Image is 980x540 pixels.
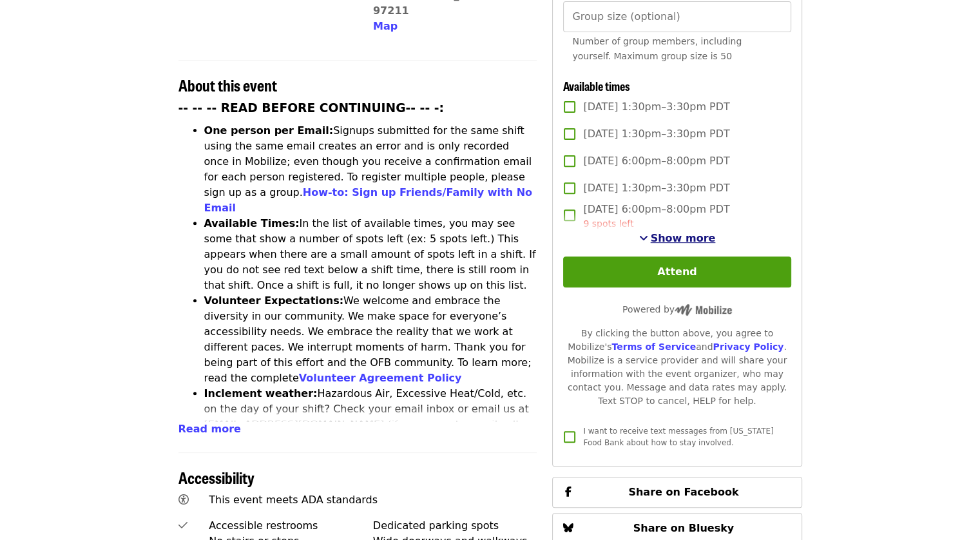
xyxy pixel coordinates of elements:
span: Map [373,20,398,32]
i: universal-access icon [178,494,189,506]
span: [DATE] 6:00pm–8:00pm PDT [583,153,729,169]
button: Map [373,19,398,34]
button: Read more [178,421,241,437]
li: Hazardous Air, Excessive Heat/Cold, etc. on the day of your shift? Check your email inbox or emai... [204,386,537,463]
span: Available times [563,77,630,94]
strong: Available Times: [204,217,300,229]
span: 9 spots left [583,218,633,229]
div: By clicking the button above, you agree to Mobilize's and . Mobilize is a service provider and wi... [563,327,791,408]
span: Share on Facebook [628,486,738,498]
a: Terms of Service [611,342,696,352]
div: Dedicated parking spots [373,518,537,534]
span: Powered by [622,304,732,314]
span: [DATE] 6:00pm–8:00pm PDT [583,202,729,231]
a: Privacy Policy [713,342,783,352]
span: This event meets ADA standards [209,494,378,506]
span: Number of group members, including yourself. Maximum group size is 50 [572,36,742,61]
span: [DATE] 1:30pm–3:30pm PDT [583,126,729,142]
a: Volunteer Agreement Policy [299,372,462,384]
li: In the list of available times, you may see some that show a number of spots left (ex: 5 spots le... [204,216,537,293]
li: We welcome and embrace the diversity in our community. We make space for everyone’s accessibility... [204,293,537,386]
span: Accessibility [178,466,255,488]
span: Share on Bluesky [633,522,735,534]
strong: One person per Email: [204,124,334,137]
span: Show more [651,232,716,244]
strong: Inclement weather: [204,387,318,400]
span: About this event [178,73,277,96]
li: Signups submitted for the same shift using the same email creates an error and is only recorded o... [204,123,537,216]
button: See more timeslots [639,231,716,246]
strong: Volunteer Expectations: [204,294,344,307]
span: [DATE] 1:30pm–3:30pm PDT [583,180,729,196]
img: Powered by Mobilize [675,304,732,316]
i: check icon [178,519,187,532]
span: Read more [178,423,241,435]
span: I want to receive text messages from [US_STATE] Food Bank about how to stay involved. [583,427,773,447]
button: Attend [563,256,791,287]
strong: -- -- -- READ BEFORE CONTINUING-- -- -: [178,101,444,115]
div: Accessible restrooms [209,518,373,534]
button: Share on Facebook [552,477,802,508]
span: [DATE] 1:30pm–3:30pm PDT [583,99,729,115]
input: [object Object] [563,1,791,32]
a: How-to: Sign up Friends/Family with No Email [204,186,533,214]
